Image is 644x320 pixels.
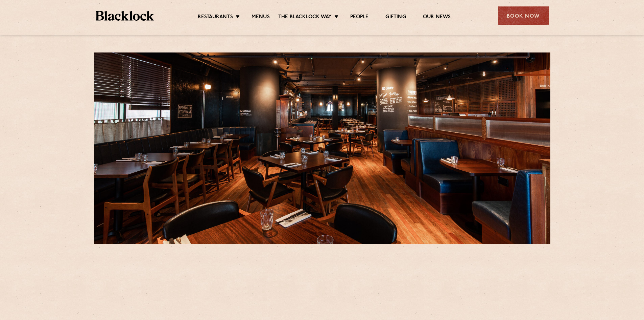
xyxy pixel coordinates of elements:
a: Menus [252,14,270,21]
a: People [350,14,368,21]
div: Book Now [498,6,549,25]
a: Restaurants [198,14,233,21]
a: The Blacklock Way [278,14,332,21]
a: Gifting [385,14,406,21]
img: BL_Textured_Logo-footer-cropped.svg [96,11,154,21]
a: Our News [423,14,451,21]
